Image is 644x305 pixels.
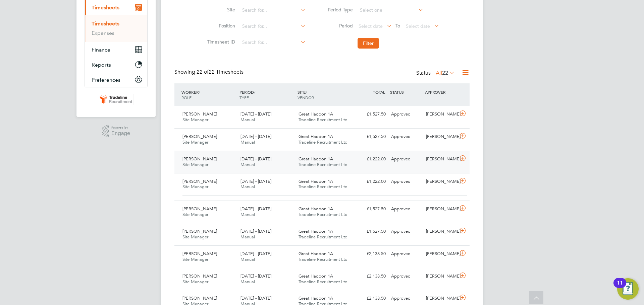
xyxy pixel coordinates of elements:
[240,273,271,279] span: [DATE] - [DATE]
[423,154,458,165] div: [PERSON_NAME]
[240,139,255,145] span: Manual
[323,7,353,13] label: Period Type
[354,154,388,165] div: £1,222.00
[182,178,217,184] span: [PERSON_NAME]
[182,162,208,167] span: Site Manager
[299,139,347,145] span: Tradeline Recruitment Ltd
[617,283,623,292] div: 11
[358,38,379,49] button: Filter
[423,109,458,120] div: [PERSON_NAME]
[354,176,388,187] div: £1,222.00
[111,125,130,131] span: Powered by
[205,7,235,13] label: Site
[240,22,306,31] input: Search for...
[354,204,388,215] div: £1,527.50
[323,23,353,29] label: Period
[354,131,388,142] div: £1,527.50
[180,86,238,103] div: WORKER
[299,212,347,217] span: Tradeline Recruitment Ltd
[299,279,347,285] span: Tradeline Recruitment Ltd
[85,42,147,57] button: Finance
[388,293,423,304] div: Approved
[92,30,114,36] a: Expenses
[182,251,217,256] span: [PERSON_NAME]
[240,212,255,217] span: Manual
[299,134,333,139] span: Great Haddon 1A
[358,6,424,15] input: Select one
[182,156,217,162] span: [PERSON_NAME]
[299,273,333,279] span: Great Haddon 1A
[354,271,388,282] div: £2,138.50
[299,295,333,301] span: Great Haddon 1A
[240,38,306,47] input: Search for...
[85,15,147,42] div: Timesheets
[354,109,388,120] div: £1,527.50
[205,23,235,29] label: Position
[240,178,271,184] span: [DATE] - [DATE]
[240,295,271,301] span: [DATE] - [DATE]
[299,162,347,167] span: Tradeline Recruitment Ltd
[299,184,347,189] span: Tradeline Recruitment Ltd
[197,69,209,75] span: 22 of
[174,69,245,76] div: Showing
[182,228,217,234] span: [PERSON_NAME]
[199,89,200,95] span: /
[182,234,208,240] span: Site Manager
[354,226,388,237] div: £1,527.50
[92,62,111,68] span: Reports
[299,111,333,117] span: Great Haddon 1A
[182,111,217,117] span: [PERSON_NAME]
[299,228,333,234] span: Great Haddon 1A
[240,134,271,139] span: [DATE] - [DATE]
[254,89,255,95] span: /
[373,89,385,95] span: TOTAL
[240,162,255,167] span: Manual
[238,86,296,103] div: PERIOD
[85,72,147,87] button: Preferences
[182,212,208,217] span: Site Manager
[92,20,119,27] a: Timesheets
[423,204,458,215] div: [PERSON_NAME]
[423,226,458,237] div: [PERSON_NAME]
[182,184,208,189] span: Site Manager
[298,95,314,100] span: VENDOR
[102,125,130,138] a: Powered byEngage
[388,131,423,142] div: Approved
[240,184,255,189] span: Manual
[111,131,130,136] span: Engage
[182,134,217,139] span: [PERSON_NAME]
[388,86,423,98] div: STATUS
[239,95,249,100] span: TYPE
[388,204,423,215] div: Approved
[393,21,402,30] span: To
[299,206,333,212] span: Great Haddon 1A
[240,228,271,234] span: [DATE] - [DATE]
[388,226,423,237] div: Approved
[182,295,217,301] span: [PERSON_NAME]
[416,69,456,78] div: Status
[182,117,208,123] span: Site Manager
[182,256,208,262] span: Site Manager
[306,89,307,95] span: /
[92,77,120,83] span: Preferences
[423,293,458,304] div: [PERSON_NAME]
[423,86,458,98] div: APPROVER
[299,256,347,262] span: Tradeline Recruitment Ltd
[354,248,388,259] div: £2,138.50
[182,273,217,279] span: [PERSON_NAME]
[388,176,423,187] div: Approved
[423,271,458,282] div: [PERSON_NAME]
[388,154,423,165] div: Approved
[299,178,333,184] span: Great Haddon 1A
[359,23,383,29] span: Select date
[181,95,192,100] span: ROLE
[182,206,217,212] span: [PERSON_NAME]
[240,6,306,15] input: Search for...
[423,131,458,142] div: [PERSON_NAME]
[240,251,271,256] span: [DATE] - [DATE]
[240,279,255,285] span: Manual
[240,256,255,262] span: Manual
[182,139,208,145] span: Site Manager
[423,176,458,187] div: [PERSON_NAME]
[388,248,423,259] div: Approved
